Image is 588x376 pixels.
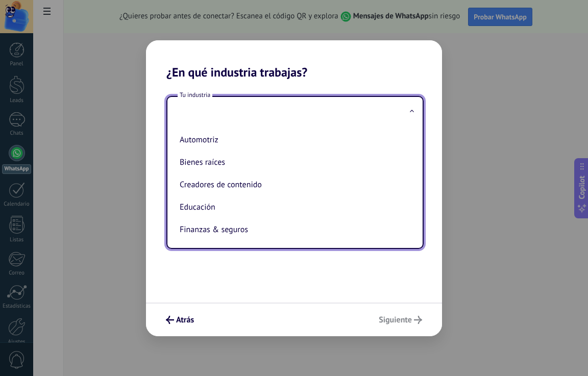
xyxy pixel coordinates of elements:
li: Finanzas & seguros [176,218,410,241]
li: Educación [176,196,410,218]
span: Tu industria [178,91,212,99]
h2: ¿En qué industria trabajas? [146,40,442,80]
li: Bienes raíces [176,151,410,173]
span: Atrás [176,316,194,323]
button: Atrás [161,311,199,329]
li: Gobierno [176,241,410,263]
li: Automotriz [176,129,410,151]
li: Creadores de contenido [176,173,410,196]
